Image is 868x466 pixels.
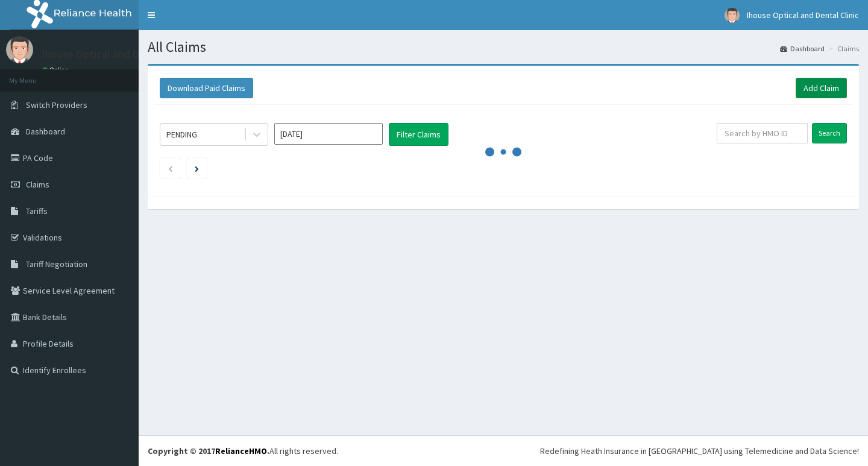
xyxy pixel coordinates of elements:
[148,39,859,55] h1: All Claims
[166,128,197,140] div: PENDING
[26,179,49,190] span: Claims
[215,446,267,456] a: RelianceHMO
[274,123,383,145] input: Select Month and Year
[160,78,253,98] button: Download Paid Claims
[812,123,847,143] input: Search
[42,49,192,60] p: Ihouse Optical and Dental Clinic
[6,36,33,63] img: User Image
[540,445,859,457] div: Redefining Heath Insurance in [GEOGRAPHIC_DATA] using Telemedicine and Data Science!
[747,10,859,20] span: Ihouse Optical and Dental Clinic
[139,435,868,466] footer: All rights reserved.
[26,259,87,269] span: Tariff Negotiation
[42,66,71,74] a: Online
[717,123,808,143] input: Search by HMO ID
[485,134,521,170] svg: audio-loading
[725,8,740,23] img: User Image
[26,99,87,110] span: Switch Providers
[148,446,269,456] strong: Copyright © 2017 .
[26,206,48,216] span: Tariffs
[780,43,825,54] a: Dashboard
[195,163,199,174] a: Next page
[389,123,448,146] button: Filter Claims
[826,43,859,54] li: Claims
[26,126,65,137] span: Dashboard
[168,163,173,174] a: Previous page
[796,78,847,98] a: Add Claim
